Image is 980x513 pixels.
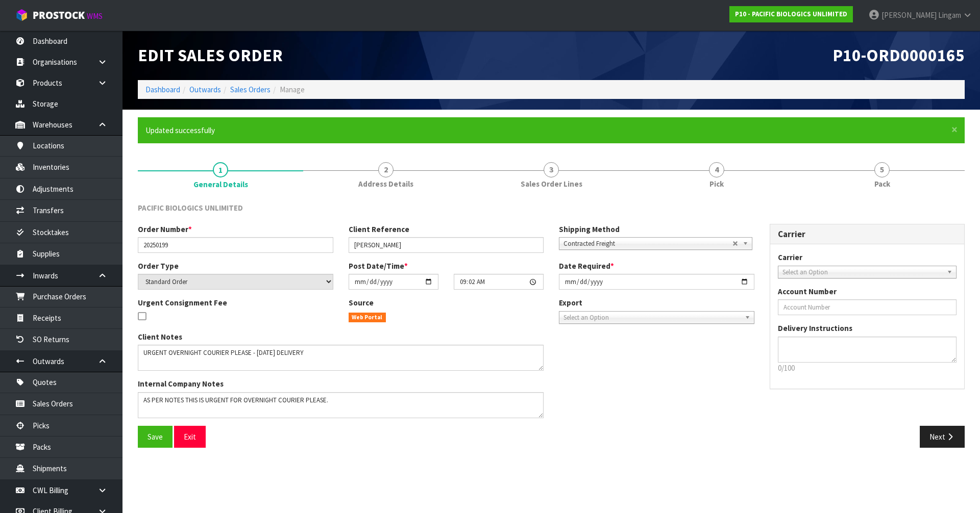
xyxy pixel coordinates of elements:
[138,203,243,213] span: PACIFIC BIOLOGICS UNLIMITED
[138,426,173,448] button: Save
[778,252,802,263] label: Carrier
[938,10,961,20] span: Lingam
[378,162,394,177] span: 2
[778,229,957,239] h3: Carrier
[280,85,305,94] span: Manage
[709,178,724,189] span: Pick
[145,125,215,135] span: Updated successfully
[559,297,582,308] label: Export
[138,261,179,271] label: Order Type
[782,266,943,278] span: Select an Option
[778,299,957,315] input: Account Number
[544,162,559,177] span: 3
[832,44,965,66] span: P10-ORD0000165
[230,85,271,94] a: Sales Orders
[138,297,227,308] label: Urgent Consignment Fee
[521,178,582,189] span: Sales Order Lines
[145,85,180,94] a: Dashboard
[138,224,192,235] label: Order Number
[213,162,228,177] span: 1
[138,44,283,66] span: Edit Sales Order
[709,162,724,177] span: 4
[15,9,28,21] img: cube-alt.png
[563,238,732,250] span: Contracted Freight
[358,178,413,189] span: Address Details
[778,363,957,373] p: 0/100
[559,224,620,235] label: Shipping Method
[951,122,958,137] span: ×
[189,85,221,94] a: Outwards
[349,313,386,323] span: Web Portal
[148,432,163,442] span: Save
[778,286,837,297] label: Account Number
[920,426,965,448] button: Next
[138,195,965,455] span: General Details
[881,10,937,20] span: [PERSON_NAME]
[138,331,182,342] label: Client Notes
[193,179,248,190] span: General Details
[349,261,408,271] label: Post Date/Time
[138,237,333,253] input: Order Number
[174,426,206,448] button: Exit
[735,10,847,18] strong: P10 - PACIFIC BIOLOGICS UNLIMITED
[778,323,852,334] label: Delivery Instructions
[349,224,409,235] label: Client Reference
[349,237,544,253] input: Client Reference
[874,162,890,177] span: 5
[874,178,890,189] span: Pack
[33,9,85,22] span: ProStock
[563,312,741,324] span: Select an Option
[138,378,224,389] label: Internal Company Notes
[559,261,614,271] label: Date Required
[349,297,374,308] label: Source
[729,6,853,22] a: P10 - PACIFIC BIOLOGICS UNLIMITED
[87,11,103,21] small: WMS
